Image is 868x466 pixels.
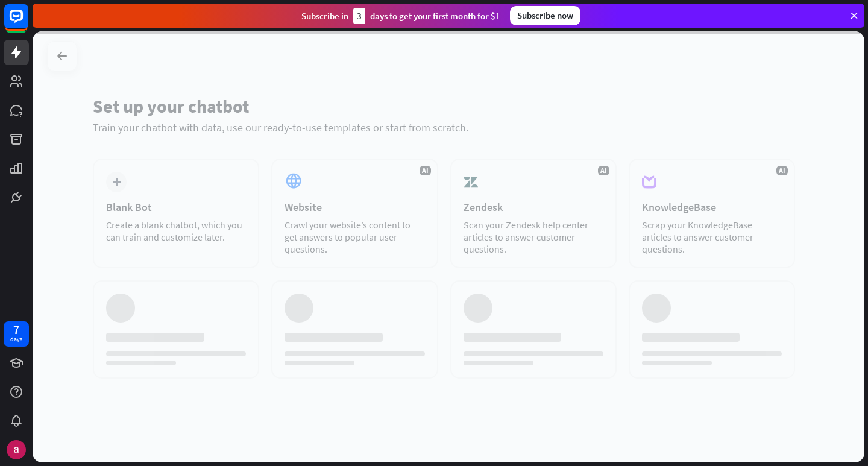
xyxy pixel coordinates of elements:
div: Subscribe in days to get your first month for $1 [301,8,500,24]
div: 7 [13,324,19,335]
a: 7 days [4,321,29,347]
div: 3 [353,8,365,24]
div: Subscribe now [510,6,580,25]
div: days [10,335,22,344]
